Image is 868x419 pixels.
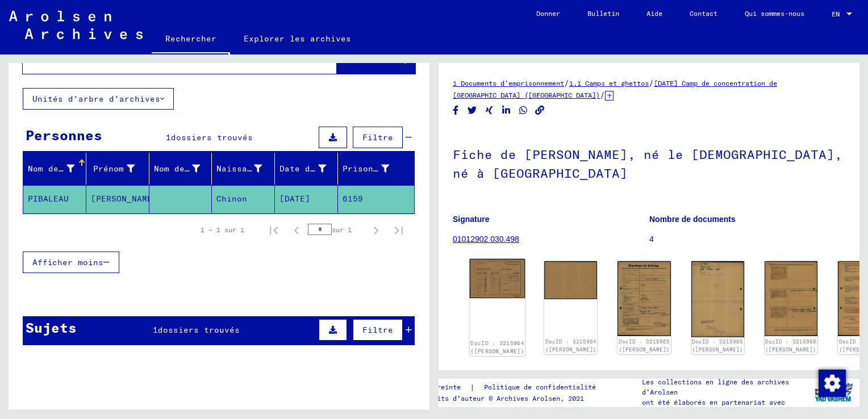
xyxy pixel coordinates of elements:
p: ont été élaborés en partenariat avec [642,397,807,408]
button: Filtre [353,319,403,341]
span: / [600,90,605,100]
mat-header-cell: Geburtsdatum [275,153,338,185]
div: Date de naissance [279,160,340,178]
span: / [649,78,654,88]
font: | [470,382,475,393]
a: DocID : 3215964 ([PERSON_NAME]) [470,340,524,355]
span: Afficher moins [32,257,103,267]
span: dossiers trouvés [171,132,253,143]
font: sur 1 [332,225,352,234]
div: 1 – 1 sur 1 [201,225,244,235]
b: Signature [453,215,490,224]
div: Sujets [26,317,77,338]
div: Prisonnier # [343,160,403,178]
button: Première page [262,219,285,241]
img: 002.jpg [691,261,744,337]
img: Arolsen_neg.svg [9,11,143,39]
button: Partager sur WhatsApp [518,103,529,118]
mat-header-cell: Geburtsname [149,153,212,185]
div: Modifier le consentement [818,369,845,396]
span: Filtre [362,132,393,143]
p: Droits d’auteur © Archives Arolsen, 2021 [425,393,610,404]
button: Partager sur Facebook [450,103,462,118]
img: yv_logo.png [812,378,855,407]
a: DocID : 3215965 ([PERSON_NAME]) [619,338,670,353]
p: 4 [649,233,845,245]
mat-cell: 6159 [338,185,414,213]
mat-cell: [DATE] [275,185,338,213]
a: Empreinte [425,382,470,393]
a: Explorer les archives [230,25,365,52]
a: DocID : 3215964 ([PERSON_NAME]) [545,338,596,353]
font: Date de naissance [279,164,366,174]
mat-header-cell: Geburt‏ [212,153,275,185]
span: 1 [153,325,158,335]
span: 1 [166,132,171,143]
span: / [564,78,569,88]
span: Filtre [362,325,393,335]
button: Copier le lien [534,103,546,118]
a: DocID : 3215966 ([PERSON_NAME]) [765,338,816,353]
mat-header-cell: Vorname [86,153,149,185]
div: Nom de famille [28,160,89,178]
button: Unités d’arbre d’archives [23,88,174,110]
font: Naissance [216,164,262,174]
p: Les collections en ligne des archives d’Arolsen [642,377,807,397]
div: Nom de jeune fille [154,160,215,178]
a: 1 Documents d’emprisonnement [453,79,564,87]
div: Prénom [91,160,149,178]
a: Politique de confidentialité [475,382,610,393]
button: Page précédente [285,219,308,241]
div: Personnes [26,125,102,145]
mat-header-cell: Nachname [23,153,86,185]
img: 001.jpg [470,259,525,299]
div: Naissance [216,160,276,178]
img: 002.jpg [544,261,597,299]
mat-cell: Chinon [212,185,275,213]
h1: Fiche de [PERSON_NAME], né le [DEMOGRAPHIC_DATA], né à [GEOGRAPHIC_DATA] [453,128,845,197]
a: 1.1 Camps et ghettos [569,79,649,87]
a: Rechercher [152,25,230,55]
button: Filtre [353,127,403,148]
font: Prénom [93,164,124,174]
button: Partager sur Twitter [466,103,478,118]
a: DocID : 3215965 ([PERSON_NAME]) [692,338,743,353]
font: Nom de jeune fille [154,164,245,174]
font: Nom de famille [28,164,99,174]
button: Afficher moins [23,252,119,273]
font: Prisonnier # [343,164,404,174]
img: Modifier le consentement [819,370,846,397]
button: Partager sur LinkedIn [500,103,512,118]
mat-cell: [PERSON_NAME] [86,185,149,213]
b: Nombre de documents [649,215,736,224]
a: 01012902 030.498 [453,234,519,244]
button: Dernière page [387,219,410,241]
span: dossiers trouvés [158,325,240,335]
button: Partager sur Xing [483,103,495,118]
button: Page suivante [365,219,387,241]
span: EN [832,10,844,18]
mat-cell: PIBALEAU [23,185,86,213]
font: Unités d’arbre d’archives [32,94,160,104]
img: 001.jpg [765,261,817,336]
mat-header-cell: Prisoner # [338,153,414,185]
img: 001.jpg [617,261,670,336]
